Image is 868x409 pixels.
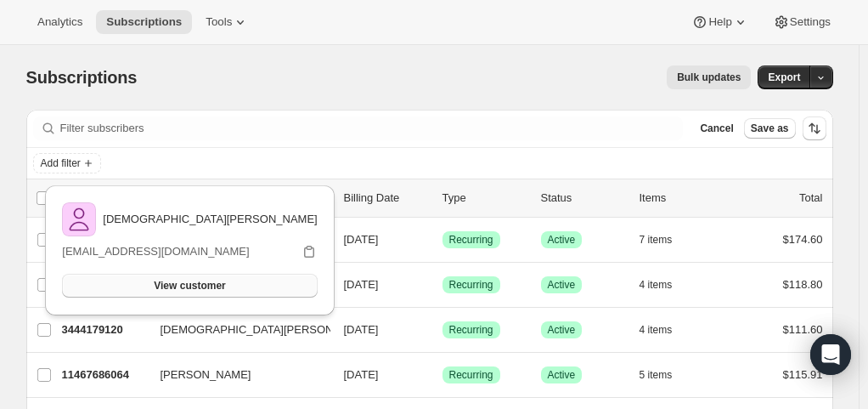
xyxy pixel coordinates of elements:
span: Help [708,15,731,29]
span: [DATE] [344,323,379,336]
span: Active [548,368,576,382]
span: Recurring [449,368,493,382]
button: Tools [195,10,259,34]
span: $111.60 [783,323,823,336]
button: [PERSON_NAME] [150,361,320,389]
div: 28841640112[PERSON_NAME][DATE]SuccessRecurringSuccessActive4 items$118.80 [62,273,823,297]
span: View customer [154,279,225,293]
button: Bulk updates [667,65,751,89]
button: Save as [744,118,796,139]
span: $118.80 [783,278,823,291]
button: Subscriptions [96,10,192,34]
button: Settings [763,10,841,34]
button: 7 items [640,228,691,252]
input: Filter subscribers [60,116,684,140]
img: variant image [62,202,96,236]
p: 3444179120 [62,321,147,338]
button: 5 items [640,363,691,387]
button: View customer [62,274,317,298]
div: Open Intercom Messenger [810,334,851,375]
span: Subscriptions [26,68,138,87]
span: Tools [206,15,232,29]
span: Active [548,323,576,337]
div: Items [640,190,724,207]
div: 11467686064[PERSON_NAME][DATE]SuccessRecurringSuccessActive5 items$115.91 [62,363,823,387]
span: Export [768,71,800,84]
span: Recurring [449,323,493,337]
span: [DEMOGRAPHIC_DATA][PERSON_NAME] [161,321,375,338]
span: Active [548,278,576,292]
div: Type [442,190,527,207]
span: Save as [751,122,789,135]
span: $174.60 [783,233,823,246]
span: 5 items [640,368,673,382]
span: Recurring [449,278,493,292]
button: Export [758,65,810,89]
button: Sort the results [803,116,826,140]
button: Cancel [693,118,740,139]
span: Subscriptions [106,15,182,29]
span: Bulk updates [677,71,741,84]
button: 4 items [640,318,691,342]
span: [DATE] [344,278,379,291]
span: 4 items [640,278,673,292]
button: 4 items [640,273,691,297]
p: 11467686064 [62,366,147,383]
span: Active [548,233,576,247]
span: Analytics [37,15,82,29]
span: [PERSON_NAME] [161,366,251,383]
span: Cancel [700,122,733,135]
p: Billing Date [344,190,429,207]
p: Total [799,190,822,207]
div: 3444179120[DEMOGRAPHIC_DATA][PERSON_NAME][DATE]SuccessRecurringSuccessActive4 items$111.60 [62,318,823,342]
span: Recurring [449,233,493,247]
span: 7 items [640,233,673,247]
span: Add filter [41,156,81,170]
span: $115.91 [783,368,823,381]
p: [DEMOGRAPHIC_DATA][PERSON_NAME] [103,211,317,228]
span: [DATE] [344,368,379,381]
span: [DATE] [344,233,379,246]
span: Settings [790,15,831,29]
span: 4 items [640,323,673,337]
div: IDCustomerBilling DateTypeStatusItemsTotal [62,190,823,207]
button: Help [681,10,758,34]
button: Analytics [27,10,93,34]
p: Status [541,190,626,207]
button: Add filter [33,153,101,173]
p: [EMAIL_ADDRESS][DOMAIN_NAME] [62,243,249,260]
button: [DEMOGRAPHIC_DATA][PERSON_NAME] [150,316,320,344]
div: 16211116208[PERSON_NAME][DATE]SuccessRecurringSuccessActive7 items$174.60 [62,228,823,252]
